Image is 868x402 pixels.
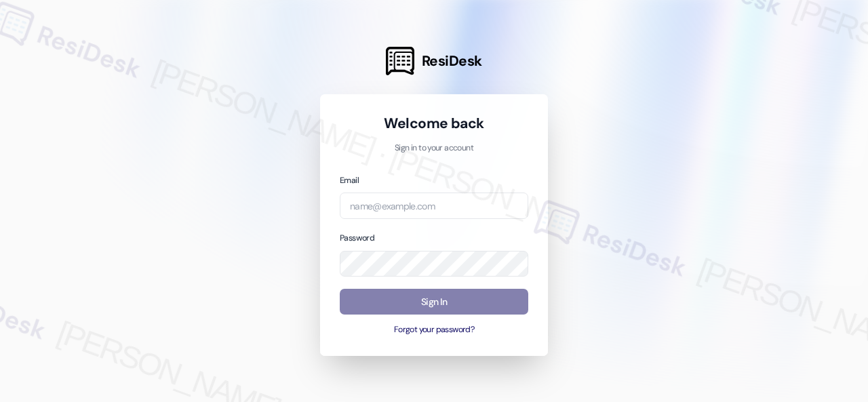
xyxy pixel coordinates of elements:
button: Forgot your password? [340,324,528,336]
input: name@example.com [340,193,528,219]
button: Sign In [340,289,528,315]
span: ResiDesk [422,52,482,71]
label: Email [340,175,359,186]
img: ResiDesk Logo [386,47,414,75]
h1: Welcome back [340,114,528,133]
p: Sign in to your account [340,142,528,155]
label: Password [340,233,374,243]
